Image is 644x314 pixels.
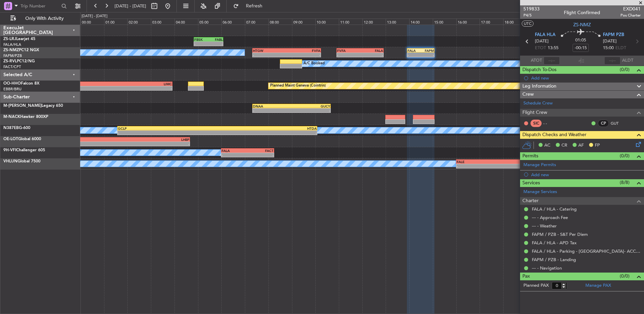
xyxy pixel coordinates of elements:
[118,131,217,135] div: -
[91,86,171,90] div: -
[408,49,421,53] div: FALA
[18,16,71,21] span: Only With Activity
[523,5,540,12] span: 519833
[522,179,540,187] span: Services
[531,172,641,178] div: Add new
[3,82,39,86] a: OO-HHOFalcon 8X
[603,38,617,45] span: [DATE]
[523,282,549,289] label: Planned PAX
[287,49,320,53] div: FVFA
[74,142,189,146] div: -
[91,82,171,86] div: LIMC
[3,42,21,47] a: FALA/HLA
[578,142,584,149] span: AF
[198,19,222,25] div: 05:00
[3,104,63,108] a: M-[PERSON_NAME]Legacy 650
[603,32,624,38] span: FAPM PZB
[3,159,40,163] a: VHLUNGlobal 7500
[433,19,456,25] div: 15:00
[523,162,556,168] a: Manage Permits
[3,53,22,58] a: FAPM/PZB
[3,104,41,108] span: M-[PERSON_NAME]
[222,149,248,153] div: FALA
[544,57,560,65] input: --:--
[253,49,287,53] div: HTGW
[522,197,539,205] span: Charter
[408,53,421,57] div: -
[194,42,208,46] div: -
[253,108,291,113] div: -
[3,59,17,63] span: ZS-RVL
[532,265,562,271] a: --- - Navigation
[80,19,104,25] div: 00:00
[595,142,600,149] span: FP
[127,19,151,25] div: 02:00
[3,64,21,69] a: FACT/CPT
[522,273,530,280] span: Pax
[531,75,641,81] div: Add new
[3,126,19,130] span: N387EB
[522,21,534,27] button: UTC
[615,45,626,52] span: ELDT
[532,248,641,254] a: FALA / HLA - Parking - [GEOGRAPHIC_DATA]- ACC # 1800
[3,126,30,130] a: N387EBG-600
[3,37,35,41] a: ZS-LRJLearjet 45
[292,108,330,113] div: -
[522,83,556,90] span: Leg Information
[292,19,316,25] div: 09:00
[253,104,291,108] div: DNAA
[174,19,198,25] div: 04:00
[3,37,16,41] span: ZS-LRJ
[522,66,556,74] span: Dispatch To-Dos
[544,142,550,149] span: AC
[522,131,586,139] span: Dispatch Checks and Weather
[221,19,245,25] div: 06:00
[620,5,641,12] span: EXD041
[620,12,641,18] span: Pos Charter
[480,19,503,25] div: 17:00
[564,9,600,16] div: Flight Confirmed
[543,120,558,126] div: - -
[3,148,16,152] span: 9H-VFI
[530,120,542,127] div: SIC
[575,37,586,44] span: 01:05
[457,164,604,168] div: -
[253,53,287,57] div: -
[3,148,45,152] a: 9H-VFIChallenger 605
[603,45,614,52] span: 15:00
[611,120,626,126] a: GUT
[522,152,538,160] span: Permits
[208,42,223,46] div: -
[287,53,320,57] div: -
[360,49,383,53] div: FALA
[622,57,633,64] span: ALDT
[115,3,146,9] span: [DATE] - [DATE]
[3,159,18,163] span: VHLUN
[535,45,546,52] span: ETOT
[3,115,20,119] span: M-NACK
[409,19,433,25] div: 14:00
[337,49,360,53] div: FVFA
[118,126,217,130] div: GCLP
[248,149,273,153] div: FACT
[386,19,409,25] div: 13:00
[315,19,339,25] div: 10:00
[362,19,386,25] div: 12:00
[620,179,630,186] span: (8/8)
[548,45,558,52] span: 13:55
[620,152,630,159] span: (0/0)
[456,19,480,25] div: 16:00
[522,109,547,117] span: Flight Crew
[532,206,577,212] a: FALA / HLA - Catering
[217,126,317,130] div: HTDA
[3,82,21,86] span: OO-HHO
[522,91,534,98] span: Crew
[598,120,609,127] div: CP
[585,282,611,289] a: Manage PAX
[74,137,189,142] div: LHBP
[3,137,18,141] span: OE-LOT
[3,48,39,52] a: ZS-NMZPC12 NGX
[532,257,576,262] a: FAPM / PZB - Landing
[3,137,41,141] a: OE-LOTGlobal 6000
[339,19,362,25] div: 11:00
